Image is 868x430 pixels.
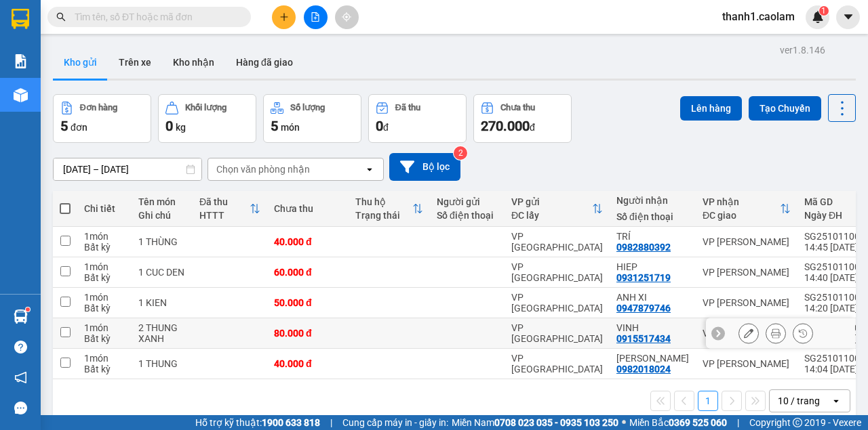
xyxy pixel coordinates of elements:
button: plus [272,5,296,29]
div: 80.000 đ [274,328,342,339]
span: environment [17,74,26,84]
div: Đơn hàng [80,103,117,112]
span: kg [176,122,186,133]
div: 0982018024 [616,364,671,374]
div: 1 món [84,322,125,333]
div: VP [PERSON_NAME] [703,236,791,247]
div: Bất kỳ [84,303,125,314]
button: Đơn hàng5đơn [53,94,151,143]
button: 1 [698,391,718,411]
div: 1 KIEN [138,297,186,308]
input: Tìm tên, số ĐT hoặc mã đơn [75,9,235,24]
th: Toggle SortBy [505,191,610,227]
div: 40.000 đ [274,236,342,247]
div: 0915517434 [616,333,671,344]
span: Cung cấp máy in - giấy in: [342,415,448,430]
div: 0982880392 [616,242,671,253]
div: 1 CUC DEN [138,267,186,278]
img: icon-new-feature [812,11,824,23]
img: warehouse-icon [14,309,28,324]
span: Miền Nam [452,415,618,430]
button: Lên hàng [680,96,742,121]
span: món [281,122,300,133]
div: VP [PERSON_NAME] [703,297,791,308]
span: aim [342,12,351,22]
img: logo-vxr [12,9,29,29]
div: Chưa thu [274,203,342,214]
sup: 2 [454,146,467,160]
div: 1 món [84,353,125,364]
th: Toggle SortBy [696,191,797,227]
button: Đã thu0đ [368,94,467,143]
span: 5 [271,118,278,134]
div: Số lượng [290,103,325,112]
span: | [737,415,739,430]
span: message [14,402,27,414]
div: 0931251719 [616,272,671,283]
span: đơn [71,122,87,133]
div: VP [PERSON_NAME] [703,358,791,369]
span: caret-down [842,11,854,23]
div: 1 món [84,292,125,303]
div: Bất kỳ [84,333,125,344]
span: thanh1.caolam [711,8,806,25]
th: Toggle SortBy [193,191,267,227]
button: Khối lượng0kg [158,94,256,143]
div: VP [GEOGRAPHIC_DATA] [511,231,603,253]
img: solution-icon [14,54,28,68]
div: Trạng thái [355,210,412,221]
button: Chưa thu270.000đ [473,94,572,143]
div: VP [GEOGRAPHIC_DATA] [511,292,603,314]
div: ANH XI [616,292,689,303]
img: warehouse-icon [14,88,28,102]
div: Đã thu [199,196,250,207]
span: | [330,415,332,430]
span: 5 [60,118,68,134]
div: Khối lượng [185,103,226,112]
svg: open [364,164,375,175]
div: HTTT [199,210,250,221]
div: Bất kỳ [84,272,125,283]
button: aim [335,5,359,29]
button: Trên xe [108,46,162,79]
span: 270.000 [481,118,530,134]
div: Số điện thoại [616,211,689,222]
div: TRÍ [616,231,689,242]
div: Ngày ĐH [804,210,860,221]
div: 50.000 đ [274,297,342,308]
div: VP [PERSON_NAME] [703,328,791,339]
button: Bộ lọc [389,153,460,181]
div: 1 THÙNG [138,236,186,247]
div: Chọn văn phòng nhận [216,163,310,176]
div: Ghi chú [138,210,186,221]
div: VP [GEOGRAPHIC_DATA] [511,261,603,283]
span: đ [383,122,389,133]
button: Kho gửi [53,46,108,79]
sup: 1 [819,6,829,16]
button: Hàng đã giao [225,46,304,79]
strong: 1900 633 818 [262,417,320,428]
div: VP nhận [703,196,780,207]
button: Số lượng5món [263,94,361,143]
div: Tên món [138,196,186,207]
input: Select a date range. [54,158,201,180]
span: file-add [311,12,320,22]
span: ⚪️ [622,420,626,425]
li: 165-167 [PERSON_NAME], P. [GEOGRAPHIC_DATA] [17,72,77,147]
div: ĐC lấy [511,210,592,221]
span: 0 [165,118,173,134]
div: Chi tiết [84,203,125,214]
div: THANH THIEN [616,353,689,364]
div: HIEP [616,261,689,272]
span: 1 [821,6,826,16]
div: VP [GEOGRAPHIC_DATA] [511,322,603,344]
div: 1 món [84,231,125,242]
th: Toggle SortBy [349,191,430,227]
span: Hỗ trợ kỹ thuật: [195,415,320,430]
div: VP [PERSON_NAME] [703,267,791,278]
div: 10 / trang [778,394,820,408]
div: 1 THUNG [138,358,186,369]
span: copyright [793,418,802,427]
div: Số điện thoại [437,210,498,221]
button: Tạo Chuyến [749,96,821,121]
